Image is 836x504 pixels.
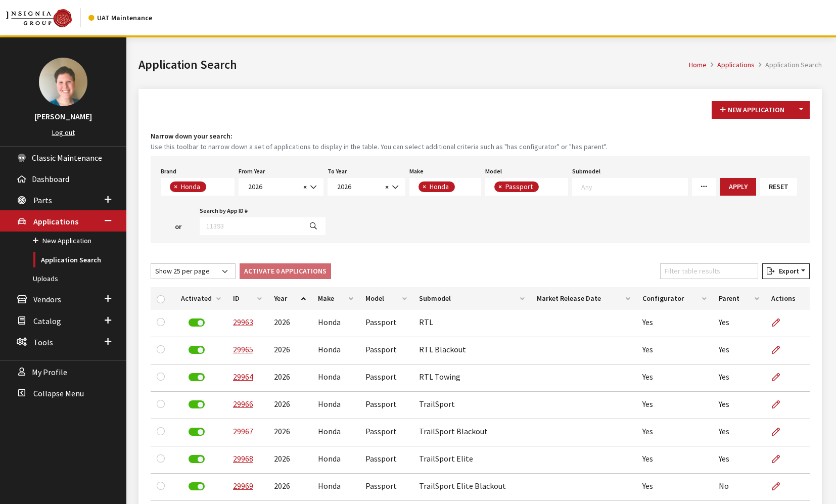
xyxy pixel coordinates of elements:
label: Deactivate Application [189,455,205,463]
td: Yes [713,310,765,337]
span: 2026 [334,181,382,192]
button: New Application [712,101,793,119]
td: Yes [636,419,713,446]
h4: Narrow down your search: [151,131,810,142]
label: Model [485,167,502,176]
input: 11393 [200,217,302,235]
input: Filter table results [660,263,758,279]
span: Dashboard [32,174,69,184]
label: Deactivate Application [189,346,205,354]
a: Home [689,60,707,69]
span: 2026 [245,181,300,192]
td: 2026 [268,474,311,501]
span: Export [775,266,799,276]
label: Deactivate Application [189,373,205,381]
label: Make [409,167,424,176]
div: UAT Maintenance [88,13,152,23]
label: Brand [161,167,176,176]
textarea: Search [209,183,214,192]
a: Edit Application [771,364,788,390]
span: × [498,182,502,191]
th: Actions [765,287,810,310]
a: 29966 [233,399,253,409]
td: Yes [713,419,765,446]
span: × [303,182,307,192]
span: or [175,221,181,232]
td: Passport [359,337,412,364]
th: Make: activate to sort column ascending [312,287,359,310]
td: Passport [359,364,412,392]
td: RTL Blackout [413,337,531,364]
label: Deactivate Application [189,318,205,327]
button: Apply [720,178,756,196]
th: Activated: activate to sort column ascending [175,287,227,310]
th: Model: activate to sort column ascending [359,287,412,310]
label: To Year [328,167,347,176]
th: Submodel: activate to sort column ascending [413,287,531,310]
span: × [174,182,177,191]
h3: [PERSON_NAME] [10,110,116,122]
small: Use this toolbar to narrow down a set of applications to display in the table. You can select add... [151,142,810,152]
a: 29969 [233,481,253,491]
li: Honda [170,181,206,192]
textarea: Search [581,182,687,191]
a: Edit Application [771,474,788,499]
a: Edit Application [771,392,788,417]
button: Remove item [170,181,180,192]
span: Honda [429,182,451,191]
td: Yes [636,364,713,392]
td: Honda [312,364,359,392]
td: RTL Towing [413,364,531,392]
td: Yes [713,364,765,392]
th: Market Release Date: activate to sort column ascending [531,287,636,310]
span: Parts [33,195,52,205]
th: Parent: activate to sort column ascending [713,287,765,310]
button: Remove all items [300,181,307,193]
span: 2026 [239,178,323,196]
td: 2026 [268,392,311,419]
td: Passport [359,446,412,474]
img: Catalog Maintenance [6,9,72,27]
span: × [385,182,389,192]
button: Remove item [494,181,504,192]
label: Deactivate Application [189,482,205,490]
span: Vendors [33,295,61,305]
span: Collapse Menu [33,388,84,398]
span: Catalog [33,316,61,326]
td: Yes [636,310,713,337]
label: Submodel [572,167,600,176]
label: Search by App ID # [200,206,248,215]
td: 2026 [268,446,311,474]
a: 29964 [233,372,253,382]
td: Honda [312,446,359,474]
li: Passport [494,181,539,192]
td: Passport [359,392,412,419]
td: 2026 [268,310,311,337]
img: Janelle Crocker-Krause [39,58,87,106]
th: ID: activate to sort column ascending [227,287,268,310]
td: Honda [312,337,359,364]
td: Honda [312,419,359,446]
td: No [713,474,765,501]
td: 2026 [268,337,311,364]
td: Yes [636,474,713,501]
td: TrailSport [413,392,531,419]
a: Insignia Group logo [6,8,88,27]
a: Edit Application [771,419,788,444]
span: 2026 [328,178,405,196]
th: Year: activate to sort column ascending [268,287,311,310]
td: Honda [312,310,359,337]
td: Passport [359,419,412,446]
li: Application Search [755,60,822,70]
td: Yes [636,337,713,364]
th: Configurator: activate to sort column ascending [636,287,713,310]
button: Reset [760,178,797,196]
a: 29965 [233,344,253,354]
td: Honda [312,474,359,501]
td: Passport [359,474,412,501]
td: Yes [713,337,765,364]
span: Classic Maintenance [32,153,102,163]
button: Remove all items [382,181,389,193]
a: 29967 [233,426,253,436]
span: Applications [33,216,78,226]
